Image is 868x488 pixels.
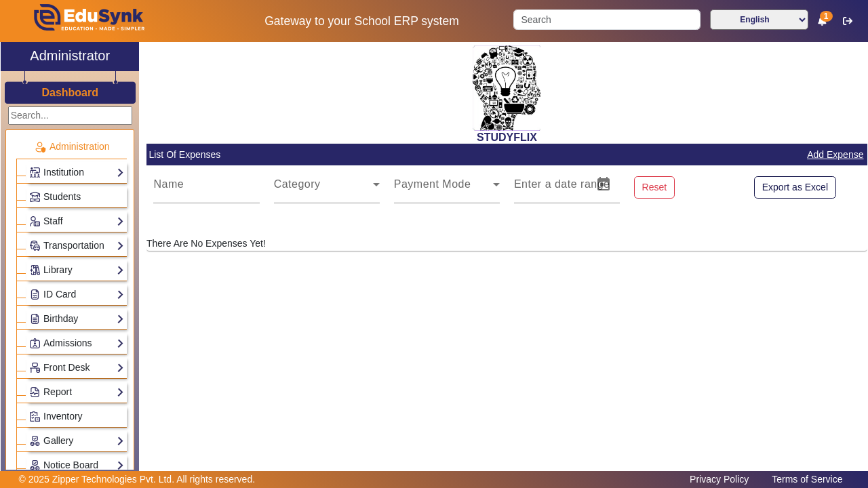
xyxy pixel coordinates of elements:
p: © 2025 Zipper Technologies Pvt. Ltd. All rights reserved. [19,472,256,487]
img: 2da83ddf-6089-4dce-a9e2-416746467bdd [473,45,540,131]
mat-label: Name [153,178,184,190]
img: Administration.png [34,141,46,153]
mat-label: Enter a date range [514,178,610,190]
a: Dashboard [41,85,99,100]
img: Students.png [30,192,40,202]
span: Inventory [43,411,83,422]
input: Search [513,9,701,30]
a: Administrator [1,42,139,71]
input: Search... [8,106,132,125]
a: Inventory [29,409,124,424]
input: End Date [557,182,585,198]
button: Export as Excel [754,176,835,199]
button: Reset [634,176,675,199]
mat-label: Category [274,178,321,190]
h5: Gateway to your School ERP system [224,14,499,28]
span: Students [43,191,81,202]
a: Add Expense [806,146,865,163]
a: Privacy Policy [683,470,755,488]
span: 1 [820,11,833,22]
h3: Dashboard [41,86,98,99]
a: Terms of Service [765,470,849,488]
h2: Administrator [30,47,110,64]
p: Administration [16,140,127,154]
button: Open calendar [587,168,620,201]
img: Inventory.png [30,411,40,422]
mat-label: Payment Mode [394,178,471,190]
input: Start Date [514,182,545,198]
mat-card-header: List Of Expenses [146,144,867,165]
h2: STUDYFLIX [146,131,867,144]
p: There Are No Expenses Yet! [146,237,867,251]
a: Students [29,189,124,205]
